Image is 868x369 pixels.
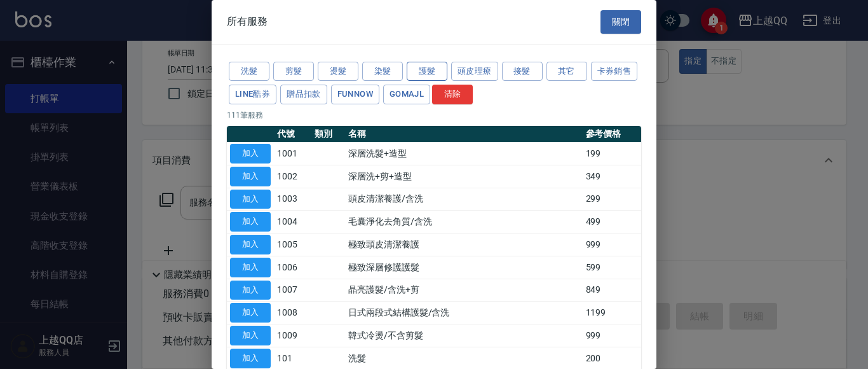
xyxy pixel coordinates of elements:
[345,233,583,256] td: 極致頭皮清潔養護
[583,143,642,165] td: 199
[362,62,403,81] button: 染髮
[583,233,642,256] td: 999
[280,85,327,104] button: 贈品扣款
[311,126,345,143] th: 類別
[274,126,311,143] th: 代號
[273,62,314,81] button: 剪髮
[274,324,311,347] td: 1009
[227,109,641,121] p: 111 筆服務
[345,188,583,211] td: 頭皮清潔養護/含洗
[274,188,311,211] td: 1003
[583,126,642,143] th: 參考價格
[591,62,638,81] button: 卡券銷售
[583,279,642,302] td: 849
[345,279,583,302] td: 晶亮護髮/含洗+剪
[331,85,379,104] button: FUNNOW
[583,211,642,233] td: 499
[274,165,311,188] td: 1002
[546,62,587,81] button: 其它
[274,256,311,279] td: 1006
[274,279,311,302] td: 1007
[229,85,276,104] button: LINE酷券
[230,190,271,209] button: 加入
[600,10,641,34] button: 關閉
[345,165,583,188] td: 深層洗+剪+造型
[345,126,583,143] th: 名稱
[583,324,642,347] td: 999
[274,211,311,233] td: 1004
[230,281,271,300] button: 加入
[230,144,271,164] button: 加入
[583,165,642,188] td: 349
[451,62,498,81] button: 頭皮理療
[229,62,269,81] button: 洗髮
[230,167,271,186] button: 加入
[274,233,311,256] td: 1005
[230,349,271,368] button: 加入
[230,326,271,345] button: 加入
[583,256,642,279] td: 599
[230,212,271,232] button: 加入
[432,85,473,104] button: 清除
[318,62,358,81] button: 燙髮
[230,258,271,277] button: 加入
[345,302,583,324] td: 日式兩段式結構護髮/含洗
[230,235,271,254] button: 加入
[230,303,271,323] button: 加入
[583,188,642,211] td: 299
[383,85,430,104] button: GOMAJL
[502,62,543,81] button: 接髮
[274,302,311,324] td: 1008
[345,256,583,279] td: 極致深層修護護髮
[345,143,583,165] td: 深層洗髮+造型
[345,324,583,347] td: 韓式冷燙/不含剪髮
[407,62,447,81] button: 護髮
[227,15,268,28] span: 所有服務
[274,143,311,165] td: 1001
[345,211,583,233] td: 毛囊淨化去角質/含洗
[583,302,642,324] td: 1199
